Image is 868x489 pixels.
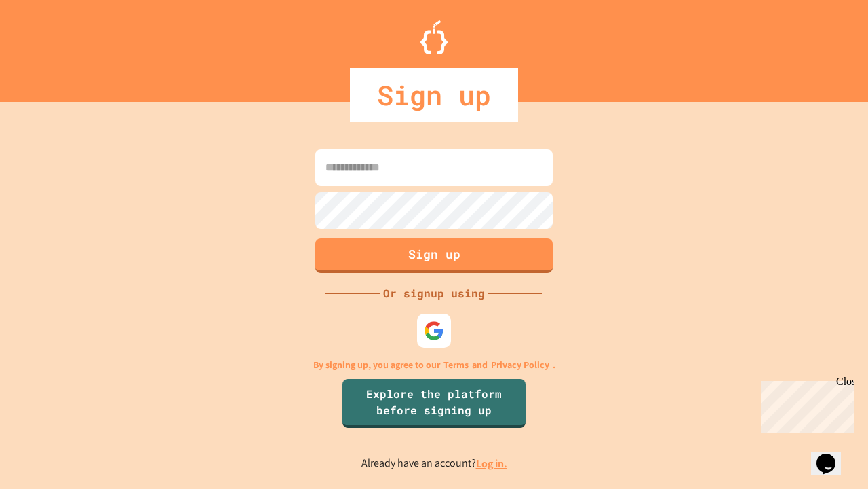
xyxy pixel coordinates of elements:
[350,68,518,122] div: Sign up
[443,358,469,372] a: Terms
[380,285,488,302] div: Or signup using
[755,376,854,433] iframe: chat widget
[491,358,549,372] a: Privacy Policy
[811,435,854,475] iframe: chat widget
[315,238,553,273] button: Sign up
[424,321,444,341] img: google-icon.svg
[342,379,526,428] a: Explore the platform before signing up
[313,358,555,372] p: By signing up, you agree to our and .
[420,20,448,54] img: Logo.svg
[5,5,94,86] div: Chat with us now!Close
[361,455,507,472] p: Already have an account?
[476,456,507,471] a: Log in.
